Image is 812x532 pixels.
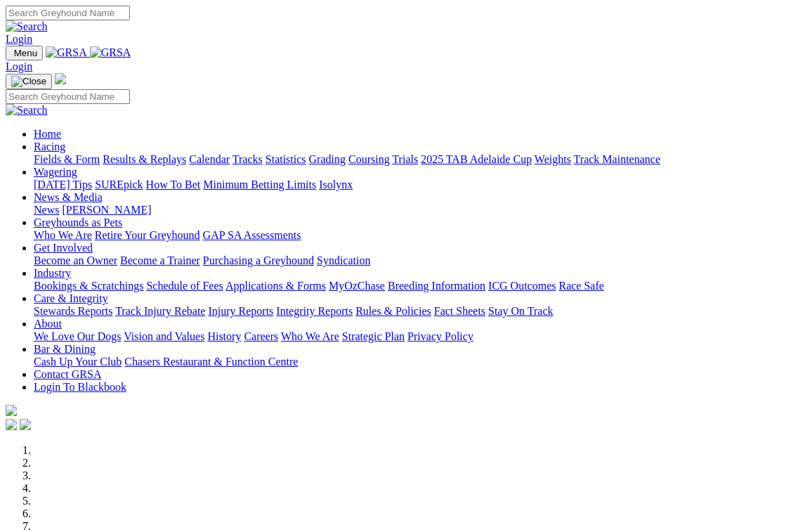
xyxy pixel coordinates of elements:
a: Login [6,33,32,45]
a: Privacy Policy [407,330,473,342]
a: Trials [392,153,418,165]
a: Vision and Values [124,330,204,342]
a: Home [34,128,61,140]
button: Toggle navigation [6,46,43,60]
img: twitter.svg [20,419,31,430]
a: Tracks [233,153,263,165]
img: logo-grsa-white.png [55,73,66,84]
a: Industry [34,267,71,279]
div: About [34,330,806,343]
a: Injury Reports [208,305,273,317]
a: Stewards Reports [34,305,112,317]
a: Bookings & Scratchings [34,280,143,292]
a: Track Maintenance [574,153,660,165]
a: Become an Owner [34,254,117,266]
span: Menu [14,48,37,58]
a: News [34,204,59,216]
a: History [207,330,241,342]
a: Bar & Dining [34,343,96,355]
a: Calendar [189,153,230,165]
a: Statistics [266,153,306,165]
a: About [34,318,62,330]
div: Wagering [34,179,806,191]
img: Search [6,20,48,33]
a: Who We Are [34,229,92,241]
a: We Love Our Dogs [34,330,121,342]
a: [PERSON_NAME] [62,204,151,216]
a: Contact GRSA [34,368,101,380]
img: GRSA [90,46,131,59]
div: Greyhounds as Pets [34,229,806,242]
div: Care & Integrity [34,305,806,318]
a: Who We Are [281,330,339,342]
a: GAP SA Assessments [203,229,301,241]
img: Close [11,76,46,87]
a: Retire Your Greyhound [95,229,200,241]
a: Cash Up Your Club [34,356,122,368]
button: Toggle navigation [6,74,52,89]
img: logo-grsa-white.png [6,405,17,416]
a: Login To Blackbook [34,381,126,393]
a: Strategic Plan [342,330,405,342]
div: Get Involved [34,254,806,267]
a: Greyhounds as Pets [34,216,122,228]
img: facebook.svg [6,419,17,430]
a: Schedule of Fees [146,280,223,292]
a: Grading [309,153,346,165]
a: ICG Outcomes [488,280,556,292]
a: Wagering [34,166,77,178]
a: Fact Sheets [434,305,485,317]
a: Track Injury Rebate [115,305,205,317]
a: Careers [244,330,278,342]
a: Rules & Policies [355,305,431,317]
img: GRSA [46,46,87,59]
a: Purchasing a Greyhound [203,254,314,266]
div: Racing [34,153,806,166]
a: Syndication [317,254,370,266]
a: Applications & Forms [225,280,326,292]
div: Bar & Dining [34,356,806,368]
img: Search [6,104,48,117]
a: MyOzChase [329,280,385,292]
input: Search [6,89,130,104]
a: Become a Trainer [120,254,200,266]
a: Weights [535,153,571,165]
a: Chasers Restaurant & Function Centre [124,356,298,368]
a: Results & Replays [103,153,186,165]
div: Industry [34,280,806,292]
a: How To Bet [146,179,201,190]
a: Integrity Reports [276,305,353,317]
a: Coursing [348,153,390,165]
div: News & Media [34,204,806,216]
a: 2025 TAB Adelaide Cup [421,153,532,165]
a: Stay On Track [488,305,553,317]
a: Get Involved [34,242,93,254]
a: Care & Integrity [34,292,108,304]
a: Login [6,60,32,72]
input: Search [6,6,130,20]
a: Fields & Form [34,153,100,165]
a: [DATE] Tips [34,179,92,190]
a: Isolynx [319,179,353,190]
a: Breeding Information [388,280,485,292]
a: News & Media [34,191,103,203]
a: Minimum Betting Limits [203,179,316,190]
a: Racing [34,141,65,153]
a: SUREpick [95,179,143,190]
a: Race Safe [558,280,603,292]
